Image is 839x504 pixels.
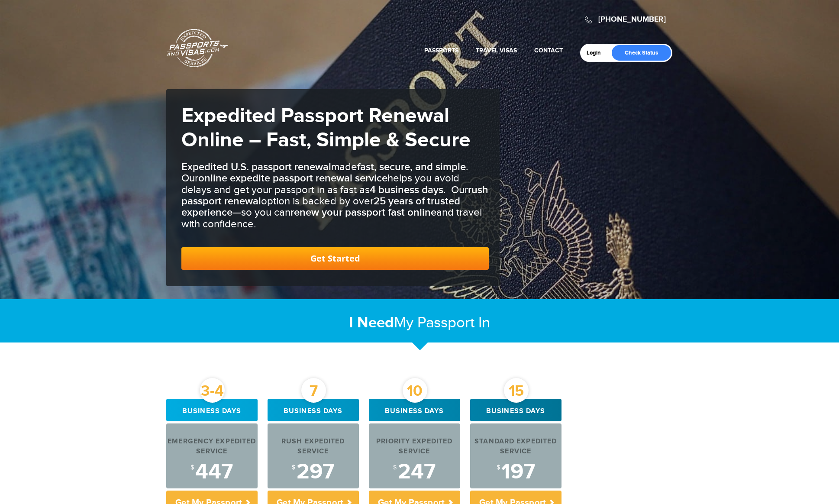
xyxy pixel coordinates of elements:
div: Standard Expedited Service [470,437,561,457]
div: 10 [403,378,427,403]
div: Business days [470,399,561,421]
sup: $ [190,464,194,471]
div: Priority Expedited Service [369,437,460,457]
b: 25 years of trusted experience [181,195,460,219]
span: Passport In [417,314,490,332]
h2: My [166,313,673,332]
b: rush passport renewal [181,184,488,207]
a: Get Started [181,247,489,270]
div: 197 [470,461,561,483]
div: 15 [504,378,529,403]
div: Business days [369,399,460,421]
sup: $ [292,464,295,471]
div: 447 [166,461,258,483]
a: Login [587,49,607,56]
b: renew your passport fast online [290,206,436,219]
a: Passports & [DOMAIN_NAME] [167,29,228,68]
div: 247 [369,461,460,483]
a: Travel Visas [476,47,517,54]
div: 7 [301,378,326,403]
div: 297 [268,461,359,483]
div: Business days [166,399,258,421]
a: Contact [534,47,563,54]
a: Check Status [612,45,671,61]
a: [PHONE_NUMBER] [598,15,666,24]
h3: made . Our helps you avoid delays and get your passport in as fast as . Our option is backed by o... [181,162,489,230]
b: Expedited U.S. passport renewal [181,161,331,173]
a: Passports [424,47,458,54]
sup: $ [497,464,500,471]
strong: Expedited Passport Renewal Online – Fast, Simple & Secure [181,103,471,153]
div: Rush Expedited Service [268,437,359,457]
strong: I Need [349,313,394,332]
sup: $ [393,464,397,471]
b: 4 business days [370,184,443,196]
div: Business days [268,399,359,421]
b: fast, secure, and simple [357,161,466,173]
b: online expedite passport renewal service [198,172,387,184]
div: 3-4 [200,378,225,403]
div: Emergency Expedited Service [166,437,258,457]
